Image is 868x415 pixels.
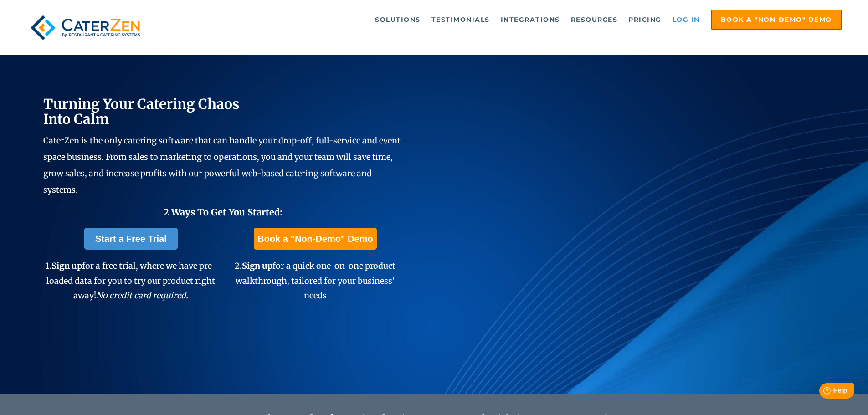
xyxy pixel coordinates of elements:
[26,10,144,46] img: caterzen
[427,10,494,29] a: Testimonials
[46,261,216,301] span: 1. for a free trial, where we have pre-loaded data for you to try our product right away!
[165,10,842,30] div: Navigation Menu
[43,95,240,128] span: Turning Your Catering Chaos Into Calm
[370,10,425,29] a: Solutions
[566,10,622,29] a: Resources
[711,10,842,30] a: Book a "Non-Demo" Demo
[96,290,188,301] em: No credit card required.
[254,228,376,250] a: Book a "Non-Demo" Demo
[668,10,704,29] a: Log in
[84,228,178,250] a: Start a Free Trial
[624,10,666,29] a: Pricing
[43,135,401,195] span: CaterZen is the only catering software that can handle your drop-off, full-service and event spac...
[242,261,272,271] span: Sign up
[235,261,395,301] span: 2. for a quick one-on-one product walkthrough, tailored for your business' needs
[496,10,565,29] a: Integrations
[51,261,82,271] span: Sign up
[164,206,282,218] span: 2 Ways To Get You Started:
[787,379,858,405] iframe: Help widget launcher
